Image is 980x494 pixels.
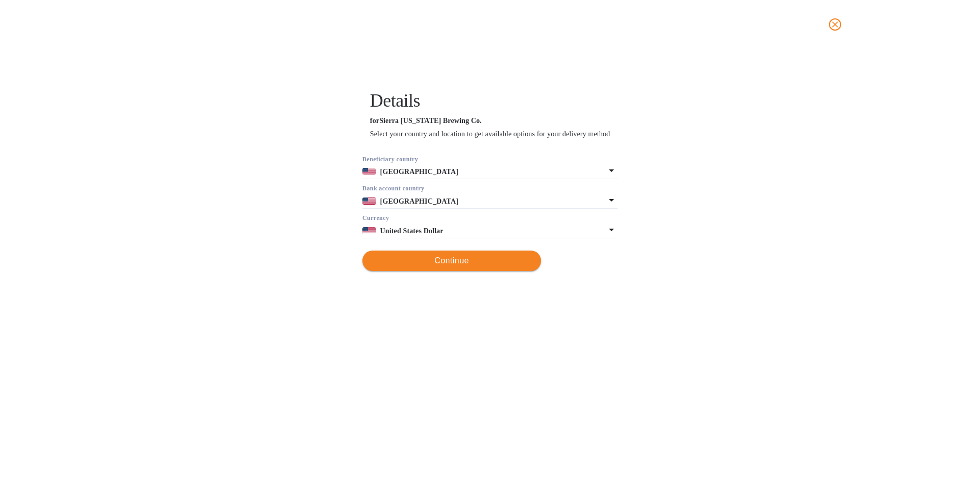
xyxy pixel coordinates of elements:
b: [GEOGRAPHIC_DATA] [380,197,458,205]
b: Bank account cоuntry [362,185,424,192]
button: Continue [362,251,541,271]
b: [GEOGRAPHIC_DATA] [380,168,458,176]
b: Currency [362,214,389,221]
b: Beneficiary country [362,156,418,163]
p: Select your country and location to get available options for your delivery method [370,129,610,139]
h1: Details [370,90,610,111]
img: US [362,197,376,205]
img: USD [362,227,376,234]
b: for Sierra [US_STATE] Brewing Co. [370,117,482,125]
iframe: Chat Widget [929,445,980,494]
img: US [362,168,376,175]
button: close [823,12,847,37]
span: Continue [371,255,533,267]
b: United States Dollar [380,227,444,235]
